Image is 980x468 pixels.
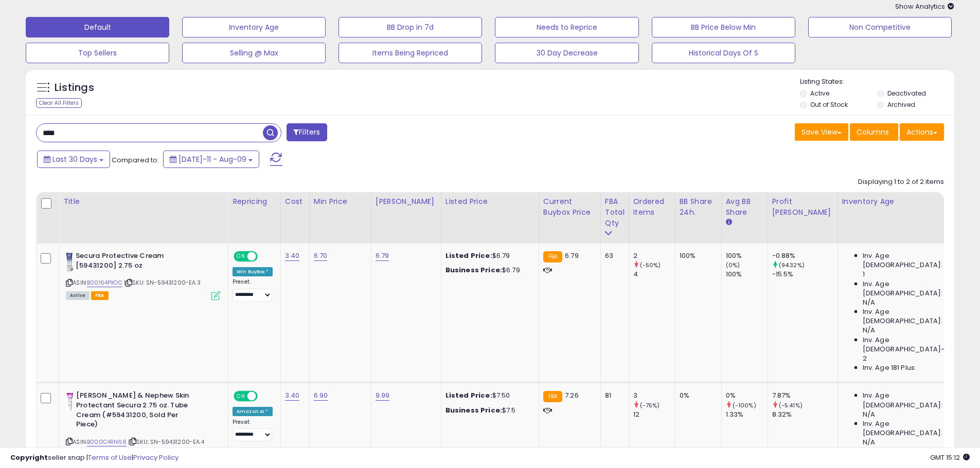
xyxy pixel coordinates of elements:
[863,410,875,419] span: N/A
[446,405,502,415] b: Business Price:
[376,390,390,401] a: 9.99
[376,251,389,261] a: 6.79
[26,43,169,63] button: Top Sellers
[726,218,732,227] small: Avg BB Share.
[233,278,273,302] div: Preset:
[772,270,838,279] div: -15.5%
[338,17,482,38] button: BB Drop in 7d
[863,335,957,354] span: Inv. Age [DEMOGRAPHIC_DATA]-180:
[652,43,795,63] button: Historical Days Of S
[680,391,714,400] div: 0%
[652,17,795,38] button: BB Price Below Min
[233,419,273,442] div: Preset:
[858,177,944,187] div: Displaying 1 to 2 of 2 items
[63,196,224,207] div: Title
[842,196,960,207] div: Inventory Age
[633,251,675,260] div: 2
[543,196,596,218] div: Current Buybox Price
[182,17,326,38] button: Inventory Age
[124,278,201,287] span: | SKU: SN-59431200-EA.3
[543,391,562,402] small: FBA
[314,196,367,207] div: Min Price
[795,123,848,141] button: Save View
[772,410,838,419] div: 8.32%
[446,266,531,275] div: $6.79
[446,251,531,260] div: $6.79
[633,196,671,218] div: Ordered Items
[779,261,805,269] small: (94.32%)
[256,252,273,261] span: OFF
[863,298,875,307] span: N/A
[338,43,482,63] button: Items Being Repriced
[887,89,926,98] label: Deactivated
[87,278,122,287] a: B00164PXOC
[163,151,259,168] button: [DATE]-11 - Aug-09
[772,196,833,218] div: Profit [PERSON_NAME]
[66,391,74,411] img: 31BcGt5NCPL._SL40_.jpg
[863,391,957,409] span: Inv. Age [DEMOGRAPHIC_DATA]:
[605,391,621,400] div: 81
[55,81,94,95] h5: Listings
[772,391,838,400] div: 7.87%
[800,77,954,87] p: Listing States:
[285,251,300,261] a: 3.40
[66,251,220,299] div: ASIN:
[112,155,159,165] span: Compared to:
[887,100,915,109] label: Archived
[863,363,917,372] span: Inv. Age 181 Plus:
[810,89,829,98] label: Active
[726,410,768,419] div: 1.33%
[495,43,638,63] button: 30 Day Decrease
[633,270,675,279] div: 4
[857,127,889,137] span: Columns
[37,151,110,168] button: Last 30 Days
[772,251,838,260] div: -0.88%
[726,251,768,260] div: 100%
[285,196,305,207] div: Cost
[640,401,660,409] small: (-75%)
[863,326,875,335] span: N/A
[235,252,247,261] span: ON
[76,251,201,273] b: Secura Protective Cream [59431200] 2.75 oz
[88,453,132,462] a: Terms of Use
[66,251,73,272] img: 314GJ--WD+L._SL40_.jpg
[446,196,534,207] div: Listed Price
[182,43,326,63] button: Selling @ Max
[233,196,276,207] div: Repricing
[863,354,867,363] span: 2
[680,196,717,218] div: BB Share 24h.
[376,196,437,207] div: [PERSON_NAME]
[495,17,638,38] button: Needs to Reprice
[446,251,492,260] b: Listed Price:
[287,123,327,141] button: Filters
[26,17,169,38] button: Default
[895,2,954,11] span: Show Analytics
[87,438,127,446] a: B000C4RN68
[10,453,179,463] div: seller snap | |
[285,390,300,401] a: 3.40
[233,267,273,276] div: Win BuyBox *
[633,410,675,419] div: 12
[863,279,957,298] span: Inv. Age [DEMOGRAPHIC_DATA]:
[605,196,625,229] div: FBA Total Qty
[235,392,247,401] span: ON
[633,391,675,400] div: 3
[850,123,898,141] button: Columns
[10,453,48,462] strong: Copyright
[863,270,865,279] span: 1
[91,291,109,300] span: FBA
[256,392,273,401] span: OFF
[680,251,714,260] div: 100%
[314,251,328,261] a: 6.70
[314,390,328,401] a: 6.90
[810,100,848,109] label: Out of Stock
[179,154,246,164] span: [DATE]-11 - Aug-09
[779,401,803,409] small: (-5.41%)
[36,98,82,108] div: Clear All Filters
[863,307,957,326] span: Inv. Age [DEMOGRAPHIC_DATA]:
[446,406,531,415] div: $7.5
[446,390,492,400] b: Listed Price:
[605,251,621,260] div: 63
[565,251,579,260] span: 6.79
[543,251,562,263] small: FBA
